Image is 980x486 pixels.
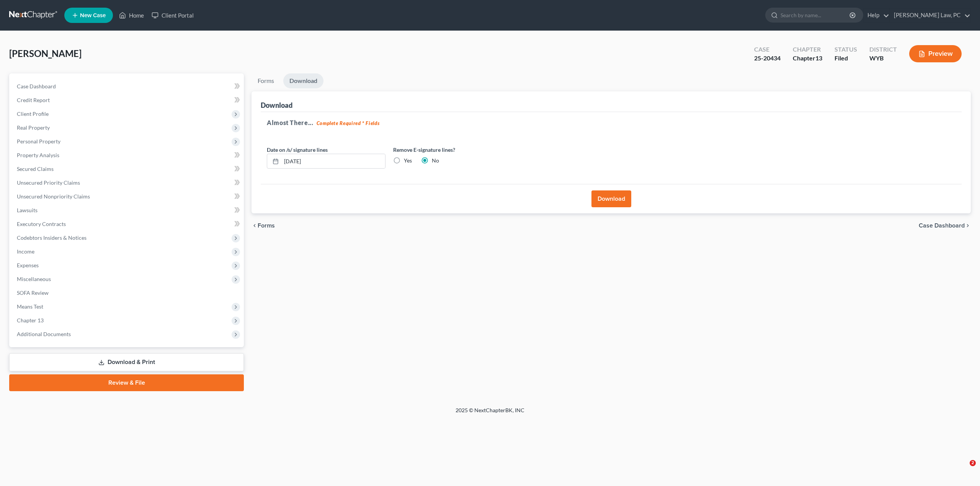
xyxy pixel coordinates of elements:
[909,45,962,62] button: Preview
[252,223,285,229] button: chevron_left Forms
[890,8,970,22] a: [PERSON_NAME] Law, PC
[11,148,244,162] a: Property Analysis
[9,353,244,371] a: Download & Print
[11,162,244,176] a: Secured Claims
[252,223,258,229] i: chevron_left
[17,234,87,241] span: Codebtors Insiders & Notices
[17,248,34,255] span: Income
[432,157,439,164] label: No
[591,190,631,207] button: Download
[9,48,82,59] span: [PERSON_NAME]
[17,221,66,227] span: Executory Contracts
[864,8,889,22] a: Help
[17,207,38,213] span: Lawsuits
[954,460,972,478] iframe: Intercom live chat
[793,54,822,63] div: Chapter
[393,146,512,154] label: Remove E-signature lines?
[17,317,44,323] span: Chapter 13
[970,460,976,466] span: 2
[754,45,781,54] div: Case
[11,93,244,107] a: Credit Report
[17,331,71,337] span: Additional Documents
[9,374,244,391] a: Review & File
[281,154,385,169] input: MM/DD/YYYY
[17,97,50,103] span: Credit Report
[272,406,708,420] div: 2025 © NextChapterBK, INC
[317,120,380,126] strong: Complete Required * Fields
[17,124,50,131] span: Real Property
[258,223,275,229] span: Forms
[80,13,106,18] span: New Case
[11,286,244,300] a: SOFA Review
[11,176,244,190] a: Unsecured Priority Claims
[17,152,59,158] span: Property Analysis
[17,193,90,200] span: Unsecured Nonpriority Claims
[793,45,822,54] div: Chapter
[835,45,857,54] div: Status
[965,223,971,229] i: chevron_right
[869,54,897,63] div: WYB
[17,111,49,117] span: Client Profile
[815,54,822,62] span: 13
[17,289,49,296] span: SOFA Review
[267,146,328,154] label: Date on /s/ signature lines
[17,262,39,268] span: Expenses
[252,73,280,88] a: Forms
[17,303,43,310] span: Means Test
[261,101,292,110] div: Download
[404,157,412,164] label: Yes
[11,203,244,217] a: Lawsuits
[11,80,244,93] a: Case Dashboard
[17,166,54,172] span: Secured Claims
[17,276,51,282] span: Miscellaneous
[869,45,897,54] div: District
[835,54,857,63] div: Filed
[17,138,60,145] span: Personal Property
[754,54,781,63] div: 25-20434
[267,118,955,127] h5: Almost There...
[919,223,965,229] span: Case Dashboard
[115,8,148,22] a: Home
[11,190,244,203] a: Unsecured Nonpriority Claims
[283,73,323,88] a: Download
[17,83,56,89] span: Case Dashboard
[17,179,80,186] span: Unsecured Priority Claims
[781,8,851,22] input: Search by name...
[148,8,198,22] a: Client Portal
[11,217,244,231] a: Executory Contracts
[919,223,971,229] a: Case Dashboard chevron_right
